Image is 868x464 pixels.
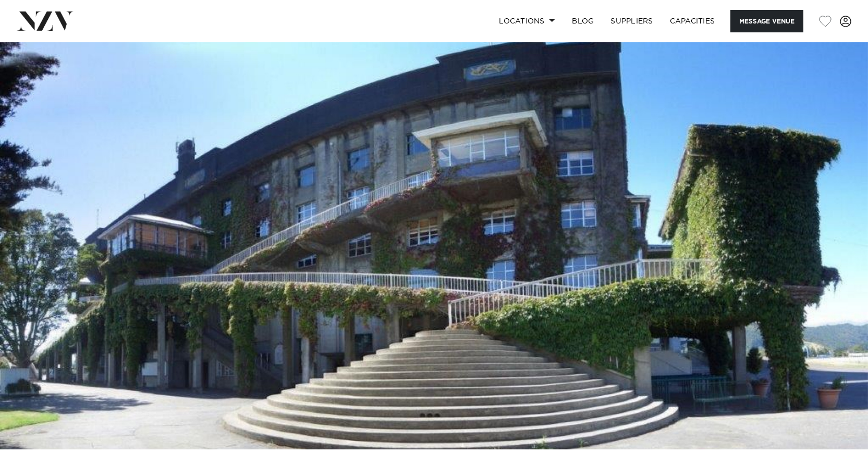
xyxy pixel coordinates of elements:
[564,10,602,32] a: BLOG
[730,10,803,32] button: Message Venue
[602,10,661,32] a: SUPPLIERS
[491,10,564,32] a: Locations
[662,10,724,32] a: Capacities
[17,11,74,30] img: nzv-logo.png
